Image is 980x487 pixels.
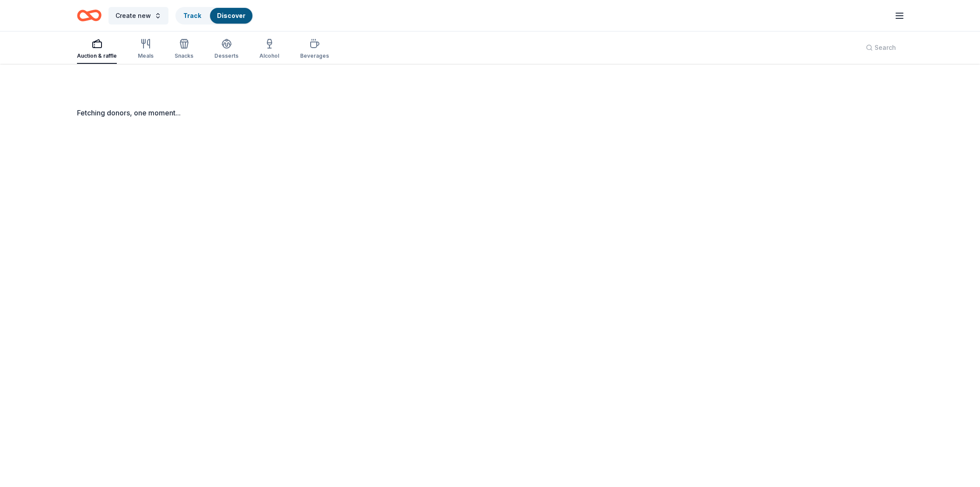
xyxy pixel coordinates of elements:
div: Desserts [214,52,238,59]
div: Meals [138,52,154,59]
button: Snacks [175,35,193,64]
div: Beverages [300,52,329,59]
div: Alcohol [259,52,279,59]
a: Track [183,12,201,19]
a: Home [77,5,101,26]
div: Snacks [175,52,193,59]
div: Auction & raffle [77,52,117,59]
span: Create new [115,10,151,21]
button: Alcohol [259,35,279,64]
div: Fetching donors, one moment... [77,108,903,118]
button: Beverages [300,35,329,64]
a: Discover [217,12,245,19]
button: Desserts [214,35,238,64]
button: Create new [108,7,168,24]
button: Meals [138,35,154,64]
button: TrackDiscover [175,7,253,24]
button: Auction & raffle [77,35,117,64]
